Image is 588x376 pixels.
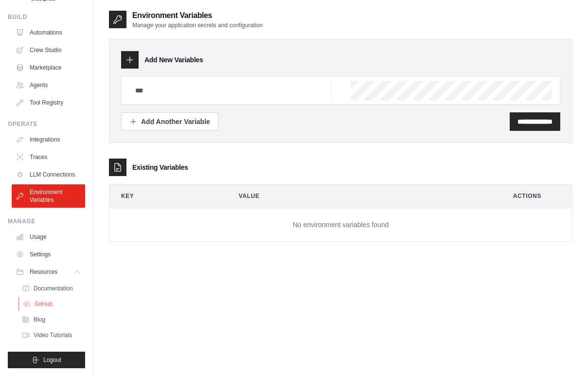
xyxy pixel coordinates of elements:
[18,328,85,342] a: Video Tutorials
[34,331,72,339] span: Video Tutorials
[12,132,85,147] a: Integrations
[501,184,572,208] th: Actions
[132,162,188,172] h3: Existing Variables
[12,95,85,110] a: Tool Registry
[12,60,85,75] a: Marketplace
[8,217,85,225] div: Manage
[12,77,85,93] a: Agents
[129,117,210,126] div: Add Another Variable
[121,112,218,131] button: Add Another Variable
[8,120,85,128] div: Operate
[8,352,85,368] button: Logout
[12,42,85,58] a: Crew Studio
[12,264,85,280] button: Resources
[109,184,219,208] th: Key
[12,247,85,262] a: Settings
[12,229,85,245] a: Usage
[18,313,85,326] a: Blog
[227,184,494,208] th: Value
[12,149,85,165] a: Traces
[132,21,263,29] p: Manage your application secrets and configuration
[34,316,45,323] span: Blog
[109,208,572,242] td: No environment variables found
[12,184,85,208] a: Environment Variables
[30,268,57,276] span: Resources
[18,297,86,311] a: GitHub
[34,285,73,292] span: Documentation
[12,167,85,182] a: LLM Connections
[132,10,263,21] h2: Environment Variables
[12,25,85,40] a: Automations
[18,282,85,295] a: Documentation
[8,13,85,21] div: Build
[144,55,203,65] h3: Add New Variables
[35,300,53,308] span: GitHub
[43,356,61,364] span: Logout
